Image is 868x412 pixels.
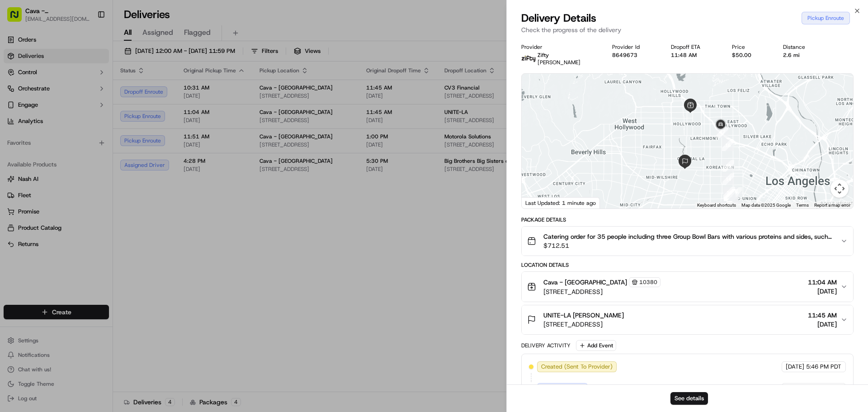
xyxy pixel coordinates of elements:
[9,86,25,103] img: 1736555255976-a54dd68f-1ca7-489b-9aae-adbdc363a1c4
[576,340,616,351] button: Add Event
[76,179,84,186] div: 💻
[24,58,163,68] input: Got a question? Start typing here...
[806,363,841,371] span: 5:46 PM PDT
[741,203,791,208] span: Map data ©2025 Google
[18,141,25,148] img: 1736555255976-a54dd68f-1ca7-489b-9aae-adbdc363a1c4
[9,179,16,186] div: 📗
[521,261,854,269] div: Location Details
[543,232,833,241] span: Catering order for 35 people including three Group Bowl Bars with various proteins and sides, suc...
[783,43,822,51] div: Distance
[717,126,728,138] div: 17
[9,36,165,51] p: Welcome 👋
[41,95,124,103] div: We're available if you need us!
[28,140,96,147] span: Wisdom [PERSON_NAME]
[524,197,554,208] a: Open this area in Google Maps (opens a new window)
[722,160,734,172] div: 15
[730,187,742,199] div: 1
[783,52,822,59] div: 2.6 mi
[85,178,145,187] span: API Documentation
[521,216,854,223] div: Package Details
[786,363,804,371] span: [DATE]
[18,178,69,187] span: Knowledge Base
[724,189,736,201] div: 12
[541,363,613,371] span: Created (Sent To Provider)
[98,140,101,147] span: •
[103,140,122,147] span: [DATE]
[732,52,769,59] div: $50.00
[140,116,165,127] button: See all
[722,139,734,151] div: 16
[723,187,735,199] div: 13
[522,227,853,256] button: Catering order for 35 people including three Group Bowl Bars with various proteins and sides, suc...
[722,173,734,185] div: 14
[814,203,850,208] a: Report a map error
[9,132,24,149] img: Wisdom Oko
[721,199,733,211] div: 3
[538,59,580,66] span: [PERSON_NAME]
[521,11,596,25] span: Delivery Details
[726,192,738,204] div: 5
[612,52,637,59] button: 8649673
[543,311,624,320] span: UNITE-LA [PERSON_NAME]
[543,287,660,296] span: [STREET_ADDRESS]
[796,203,809,208] a: Terms (opens in new tab)
[154,89,165,100] button: Start new chat
[732,43,769,51] div: Price
[64,199,109,207] a: Powered byPylon
[543,241,833,250] span: $712.51
[9,118,61,125] div: Past conversations
[521,342,571,349] div: Delivery Activity
[697,202,736,208] button: Keyboard shortcuts
[521,25,854,34] p: Check the progress of the delivery
[639,279,657,286] span: 10380
[671,43,717,51] div: Dropoff ETA
[522,197,600,208] div: Last Updated: 1 minute ago
[808,278,837,287] span: 11:04 AM
[73,174,149,190] a: 💻API Documentation
[19,86,35,103] img: 8571987876998_91fb9ceb93ad5c398215_72.jpg
[670,392,708,405] button: See details
[808,287,837,296] span: [DATE]
[9,9,27,27] img: Nash
[524,197,554,208] img: Google
[538,52,580,59] p: Zifty
[5,174,73,190] a: 📗Knowledge Base
[41,86,148,95] div: Start new chat
[808,311,837,320] span: 11:45 AM
[808,320,837,329] span: [DATE]
[543,278,627,287] span: Cava - [GEOGRAPHIC_DATA]
[522,272,853,302] button: Cava - [GEOGRAPHIC_DATA]10380[STREET_ADDRESS]11:04 AM[DATE]
[543,320,624,329] span: [STREET_ADDRESS]
[90,200,109,207] span: Pylon
[521,43,598,51] div: Provider
[521,52,536,66] img: zifty-logo-trans-sq.png
[830,180,849,198] button: Map camera controls
[612,43,657,51] div: Provider Id
[522,305,853,334] button: UNITE-LA [PERSON_NAME][STREET_ADDRESS]11:45 AM[DATE]
[671,52,717,59] div: 11:48 AM
[726,189,738,201] div: 6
